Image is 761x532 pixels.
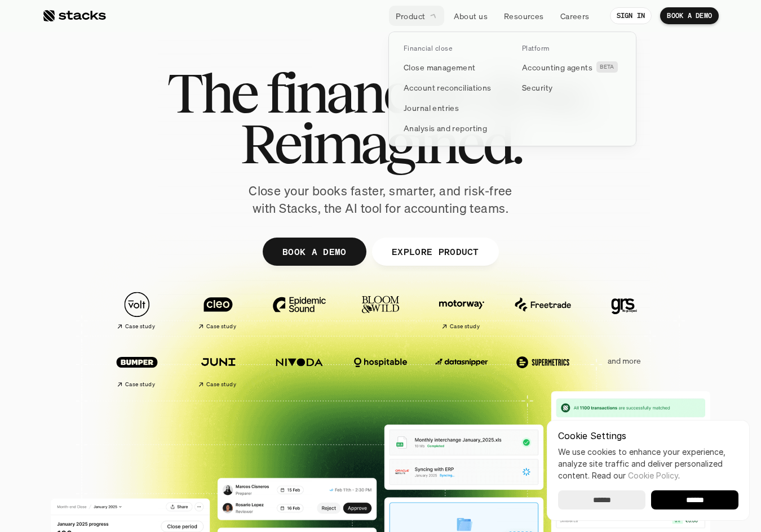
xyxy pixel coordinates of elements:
a: Case study [183,343,253,392]
a: Case study [102,343,172,392]
p: BOOK A DEMO [282,243,347,260]
a: Journal entries [397,97,510,118]
p: We use cookies to enhance your experience, analyze site traffic and deliver personalized content. [558,446,738,481]
span: The [167,68,256,118]
p: Journal entries [404,102,459,114]
p: Financial close [404,44,452,52]
a: Case study [183,286,253,335]
a: Accounting agentsBETA [515,57,628,77]
a: Account reconciliations [397,77,510,97]
p: Resources [504,10,544,22]
a: BOOK A DEMO [660,7,719,24]
p: Security [522,82,552,93]
p: Product [396,10,426,22]
p: Analysis and reporting [404,122,487,134]
a: About us [447,6,494,26]
a: Case study [427,286,497,335]
p: Careers [560,10,590,22]
p: Close management [404,61,476,73]
p: Accounting agents [522,61,592,73]
a: SIGN IN [610,7,652,24]
h2: Case study [450,323,480,330]
span: Reimagined. [240,118,521,169]
h2: Case study [206,323,236,330]
p: Cookie Settings [558,431,738,440]
a: Careers [554,6,596,26]
p: SIGN IN [617,12,645,20]
a: Cookie Policy [628,471,678,480]
h2: Case study [206,381,236,388]
a: Privacy Policy [133,261,183,269]
h2: BETA [600,64,614,70]
a: EXPLORE PRODUCT [371,238,498,266]
a: Case study [102,286,172,335]
span: Read our . [592,471,680,480]
a: Analysis and reporting [397,118,510,138]
p: EXPLORE PRODUCT [391,243,479,260]
p: Close your books faster, smarter, and risk-free with Stacks, the AI tool for accounting teams. [240,182,521,217]
a: Security [515,77,628,97]
p: and more [589,356,659,366]
a: Resources [497,6,551,26]
p: BOOK A DEMO [667,12,712,20]
p: Account reconciliations [404,82,492,93]
p: Platform [522,44,550,52]
h2: Case study [125,323,155,330]
span: financial [266,68,461,118]
a: BOOK A DEMO [263,238,366,266]
h2: Case study [125,381,155,388]
p: About us [454,10,488,22]
a: Close management [397,57,510,77]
